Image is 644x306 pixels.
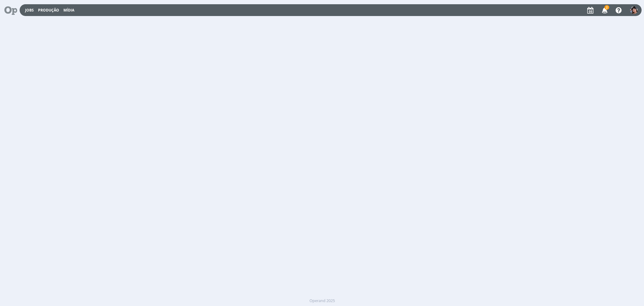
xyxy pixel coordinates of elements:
[38,8,59,13] a: Produção
[598,5,610,16] button: 2
[25,8,34,13] a: Jobs
[63,8,74,13] a: Mídia
[23,8,36,13] button: Jobs
[36,8,61,13] button: Produção
[630,5,638,15] button: E
[604,5,609,10] span: 2
[630,6,638,14] img: E
[62,8,76,13] button: Mídia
